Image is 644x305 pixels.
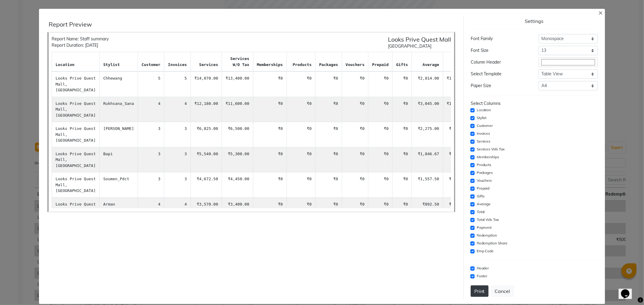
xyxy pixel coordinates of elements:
td: ₹0 [392,71,412,97]
th: invoices [164,52,191,72]
td: ₹5,540.00 [191,147,222,172]
td: 4 [164,97,191,122]
td: 4 [138,97,164,122]
td: ₹0 [392,197,412,223]
td: 3 [164,122,191,147]
td: [PERSON_NAME] [100,122,138,147]
td: Looks Prive Quest Mall, [GEOGRAPHIC_DATA] [52,71,99,97]
th: prepaid [368,52,392,72]
label: Prepaid [477,186,490,191]
td: ₹0 [342,122,368,147]
th: average [412,52,443,72]
td: ₹0 [253,197,287,223]
th: products [287,52,315,72]
td: 5 [138,71,164,97]
td: 4 [138,197,164,223]
label: Services [477,139,491,144]
label: Products [477,162,492,168]
td: ₹3,570.00 [191,197,222,223]
td: ₹1,846.67 [412,147,443,172]
td: ₹0 [392,97,412,122]
td: ₹3,045.00 [412,97,443,122]
td: ₹0 [316,97,342,122]
th: customer [138,52,164,72]
label: Invoices [477,131,490,136]
div: Paper Size [466,83,534,89]
label: Memberships [477,154,499,160]
label: Header [477,266,489,271]
td: ₹6,500.00 [222,122,253,147]
td: ₹0 [316,172,342,198]
td: ₹0 [392,147,412,172]
td: ₹0 [368,147,392,172]
td: ₹0 [287,197,315,223]
td: ₹6,825.00 [443,122,474,147]
td: Soumen_Pdct [100,172,138,198]
td: ₹13,400.00 [222,71,253,97]
div: Font Size [466,47,534,54]
td: ₹5,540.00 [443,147,474,172]
div: Settings [471,18,598,24]
div: Font Family [466,36,534,42]
td: ₹0 [253,172,287,198]
td: ₹0 [253,147,287,172]
label: Stylist [477,115,487,121]
td: 3 [138,172,164,198]
td: ₹0 [392,172,412,198]
td: ₹11,600.00 [222,97,253,122]
td: ₹0 [316,71,342,97]
th: gifts [392,52,412,72]
td: ₹4,450.00 [222,172,253,198]
td: Looks Prive Quest Mall, [GEOGRAPHIC_DATA] [52,147,99,172]
td: ₹4,672.50 [443,172,474,198]
td: ₹0 [342,147,368,172]
label: Total W/o Tax [477,217,499,222]
td: ₹0 [342,97,368,122]
td: Bapi [100,147,138,172]
td: ₹0 [287,97,315,122]
th: memberships [253,52,287,72]
td: ₹3,400.00 [222,197,253,223]
td: 3 [138,147,164,172]
label: Location [477,107,491,113]
td: ₹0 [368,172,392,198]
td: ₹6,825.00 [191,122,222,147]
td: 4 [164,197,191,223]
button: Cancel [491,285,514,297]
span: × [598,8,603,17]
label: Redemption Share [477,241,508,246]
td: ₹0 [287,71,315,97]
th: services w/o tax [222,52,253,72]
td: ₹12,180.00 [443,97,474,122]
td: 5 [164,71,191,97]
button: Close [594,4,607,21]
td: ₹0 [253,71,287,97]
td: ₹5,300.00 [222,147,253,172]
td: Looks Prive Quest Mall, [GEOGRAPHIC_DATA] [52,197,99,223]
td: ₹0 [253,122,287,147]
label: Footer [477,273,488,279]
label: Emp Code [477,248,494,254]
td: ₹0 [342,172,368,198]
div: Report Duration: [DATE] [52,42,109,49]
div: Select Template [466,71,534,77]
td: Rukhsana_Sana [100,97,138,122]
div: Report Name: Staff summary [52,36,109,42]
td: ₹0 [368,97,392,122]
td: Chhewang [100,71,138,97]
label: Payment [477,225,492,230]
div: Report Preview [49,21,459,28]
td: ₹0 [342,197,368,223]
div: Select Columns [471,100,598,107]
td: Looks Prive Quest Mall, [GEOGRAPHIC_DATA] [52,97,99,122]
td: Arman [100,197,138,223]
button: Print [471,285,489,297]
td: ₹14,070.00 [191,71,222,97]
td: ₹0 [316,147,342,172]
td: ₹0 [392,122,412,147]
td: ₹0 [316,197,342,223]
td: ₹0 [316,122,342,147]
th: services [191,52,222,72]
td: ₹0 [287,172,315,198]
td: 3 [164,147,191,172]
